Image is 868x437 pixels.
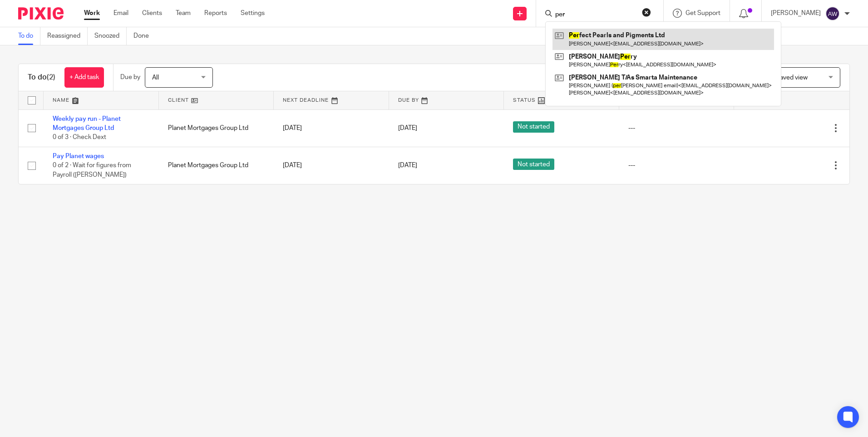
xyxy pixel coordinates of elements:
a: Email [113,9,128,18]
img: Pixie [18,7,64,20]
a: Reports [204,9,227,18]
a: To do [18,27,40,45]
input: Search [554,11,636,19]
span: (2) [47,74,55,81]
a: + Add task [64,67,104,88]
a: Pay Planet wages [53,153,104,159]
div: --- [628,161,725,170]
a: Done [133,27,156,45]
a: Reassigned [47,27,88,45]
span: [DATE] [398,162,417,169]
img: svg%3E [825,6,840,21]
div: --- [628,124,725,133]
td: Planet Mortgages Group Ltd [159,147,274,184]
p: [PERSON_NAME] [771,9,821,18]
p: Due by [120,73,140,82]
td: Planet Mortgages Group Ltd [159,109,274,147]
a: Settings [241,9,265,18]
a: Snoozed [94,27,127,45]
span: Not started [513,159,554,170]
a: Weekly pay run - Planet Mortgages Group Ltd [53,116,121,131]
button: Clear [642,8,651,17]
span: 0 of 2 · Wait for figures from Payroll ([PERSON_NAME]) [53,162,131,178]
a: Clients [142,9,162,18]
a: Work [84,9,100,18]
span: [DATE] [398,125,417,131]
span: 0 of 3 · Check Dext [53,134,106,140]
td: [DATE] [274,109,389,147]
td: [DATE] [274,147,389,184]
span: Select saved view [757,74,808,81]
span: Get Support [686,10,720,16]
span: Not started [513,121,554,133]
h1: To do [28,73,55,82]
span: All [152,74,159,81]
a: Team [176,9,191,18]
